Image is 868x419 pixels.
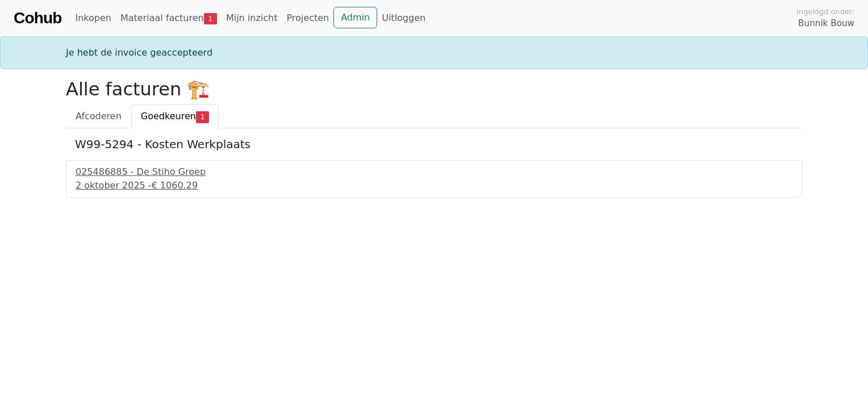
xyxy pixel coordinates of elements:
[798,17,854,30] span: Bunnik Bouw
[70,7,115,30] a: Inkopen
[66,78,802,100] h2: Alle facturen 🏗️
[59,46,809,60] div: Je hebt de invoice geaccepteerd
[333,7,377,28] a: Admin
[76,179,792,192] div: 2 oktober 2025 -
[141,111,196,121] span: Goedkeuren
[282,7,333,30] a: Projecten
[76,165,792,179] div: 025486885 - De Stiho Groep
[131,104,219,128] a: Goedkeuren1
[377,7,430,30] a: Uitloggen
[116,7,222,30] a: Materiaal facturen1
[796,6,854,17] span: Ingelogd onder:
[152,180,198,191] span: € 1060.29
[76,165,792,192] a: 025486885 - De Stiho Groep2 oktober 2025 -€ 1060.29
[75,137,793,151] h5: W99-5294 - Kosten Werkplaats
[66,104,131,128] a: Afcoderen
[76,111,122,121] span: Afcoderen
[196,111,209,123] span: 1
[204,13,217,24] span: 1
[14,5,61,32] a: Cohub
[222,7,282,30] a: Mijn inzicht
